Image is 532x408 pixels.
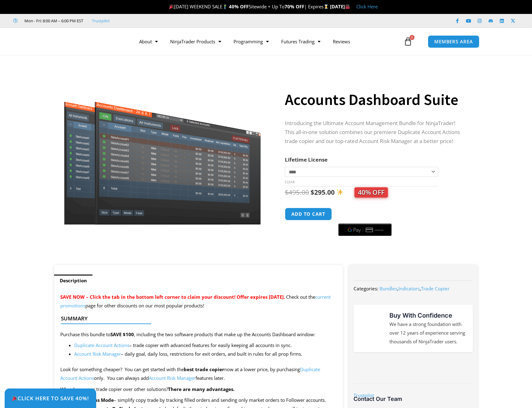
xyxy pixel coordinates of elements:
h4: Summary [61,315,331,322]
h3: Buy With Confidence [389,311,467,320]
img: LogoAI | Affordable Indicators – NinjaTrader [45,30,111,53]
img: 🏭 [345,4,350,9]
a: Bundles [380,285,397,292]
strong: There are many advantages. [168,386,234,392]
a: Duplicate Account Actions [74,342,129,348]
a: About [133,34,164,49]
strong: best trade copier [184,366,224,372]
a: Description [54,275,92,287]
li: – trade copier with advanced features for easily keeping all accounts in sync. [74,341,337,350]
bdi: 295.00 [311,188,335,197]
img: 🏌️‍♂️ [223,4,227,9]
a: Trustpilot [92,17,110,24]
img: Screenshot 2024-08-26 155710eeeee [63,66,262,225]
a: Futures Trading [275,34,327,49]
p: Introducing the Ultimate Account Management Bundle for NinjaTrader! This all-in-one solution comb... [285,119,465,146]
text: •••••• [375,228,384,232]
span: MEMBERS AREA [434,39,473,44]
span: Mon - Fri: 8:00 AM – 6:00 PM EST [23,17,83,24]
button: Buy with GPay [338,224,392,236]
a: Account Risk Manager [74,351,121,357]
span: Click Here to save 40%! [12,396,89,401]
a: Programming [227,34,275,49]
span: Categories: [354,285,378,292]
p: We have a strong foundation with over 12 years of experience serving thousands of NinjaTrader users. [389,320,467,346]
strong: [DATE] [330,3,350,10]
a: 0 [394,33,422,50]
a: NinjaTrader Products [164,34,227,49]
span: [DATE] WEEKEND SALE Sitewide + Up To | Expires [168,3,330,10]
span: 40% OFF [354,187,388,197]
span: , , [380,285,449,292]
a: Clear options [285,180,294,184]
a: Click Here [356,3,378,10]
iframe: Secure express checkout frame [337,207,393,222]
p: Why choose our trade copier over other solutions? [60,385,337,394]
label: Lifetime License [285,156,328,163]
a: Trade Copier [421,285,449,292]
h1: Accounts Dashboard Suite [285,89,465,111]
span: SAVE NOW – Click the tab in the bottom left corner to claim your discount! Offer expires [DATE]. [60,294,285,300]
button: Add to cart [285,208,332,220]
a: 🎉Click Here to save 40%! [5,388,96,408]
strong: 40% OFF [229,3,249,10]
span: 0 [410,35,414,40]
span: $ [311,188,314,197]
img: mark thumbs good 43913 | Affordable Indicators – NinjaTrader [360,317,382,340]
img: ✨ [337,189,343,195]
a: Reviews [327,34,356,49]
img: NinjaTrader Wordmark color RGB | Affordable Indicators – NinjaTrader [367,362,460,374]
a: MEMBERS AREA [428,35,479,48]
nav: Menu [133,34,402,49]
bdi: 495.00 [285,188,309,197]
strong: SAVE $100 [110,331,134,337]
img: 🎉 [12,396,17,401]
span: $ [285,188,289,197]
img: ⌛ [324,4,328,9]
p: Purchase this bundle to , including the two software products that make up the Accounts Dashboard... [60,330,337,339]
img: 🎉 [169,4,174,9]
a: Account Risk Manager [149,375,195,381]
li: – daily goal, daily loss, restrictions for exit orders, and built in rules for all prop firms. [74,350,337,358]
p: Check out the page for other discounts on our most popular products! [60,293,337,310]
a: Indicators [398,285,420,292]
strong: 70% OFF [285,3,304,10]
p: Look for something cheaper? You can get started with the now at a lower price, by purchasing only... [60,365,337,383]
